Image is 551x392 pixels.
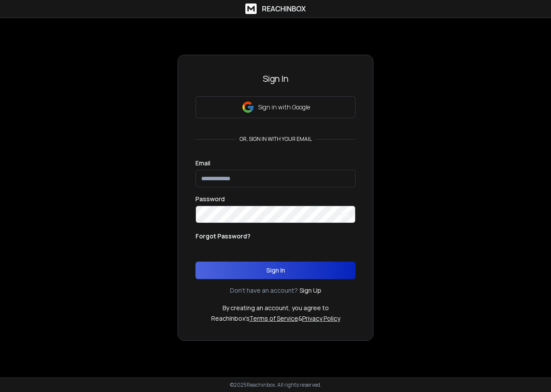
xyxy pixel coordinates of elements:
[302,314,340,322] a: Privacy Policy
[195,96,356,118] button: Sign in with Google
[262,3,306,14] h1: ReachInbox
[195,196,225,202] label: Password
[230,286,298,295] p: Don't have an account?
[230,381,321,388] p: © 2025 Reachinbox. All rights reserved.
[195,262,356,279] button: Sign In
[300,286,321,295] a: Sign Up
[236,136,315,143] p: or, sign in with your email
[223,304,329,312] p: By creating an account, you agree to
[195,73,356,85] h3: Sign In
[245,3,306,14] a: ReachInbox
[195,160,210,166] label: Email
[211,314,340,323] p: ReachInbox's &
[249,314,298,322] a: Terms of Service
[195,232,251,241] p: Forgot Password?
[258,103,310,112] p: Sign in with Google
